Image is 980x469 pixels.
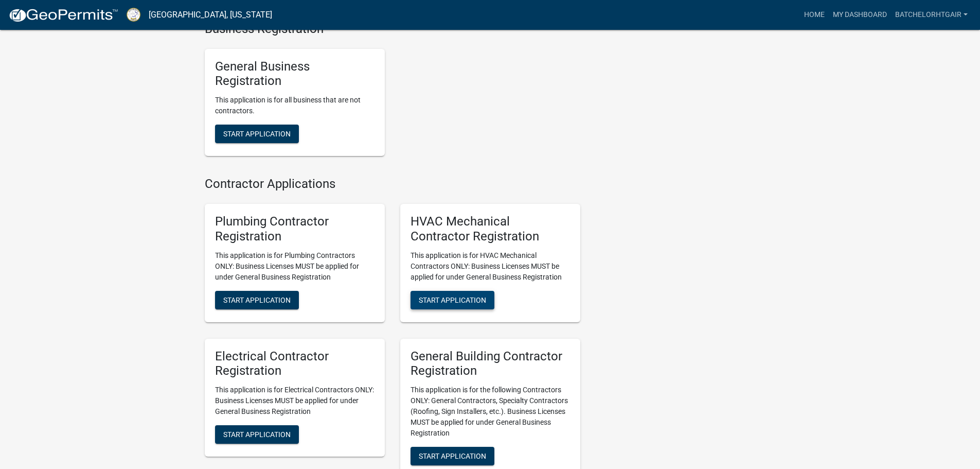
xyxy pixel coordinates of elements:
[411,385,570,439] p: This application is for the following Contractors ONLY: General Contractors, Specialty Contractor...
[411,214,570,244] h5: HVAC Mechanical Contractor Registration
[419,296,486,304] span: Start Application
[127,8,140,22] img: Putnam County, Georgia
[829,5,891,25] a: My Dashboard
[800,5,829,25] a: Home
[215,385,375,417] p: This application is for Electrical Contractors ONLY: Business Licenses MUST be applied for under ...
[215,250,375,283] p: This application is for Plumbing Contractors ONLY: Business Licenses MUST be applied for under Ge...
[419,452,486,460] span: Start Application
[215,59,375,89] h5: General Business Registration
[411,250,570,283] p: This application is for HVAC Mechanical Contractors ONLY: Business Licenses MUST be applied for u...
[149,6,272,24] a: [GEOGRAPHIC_DATA], [US_STATE]
[215,349,375,379] h5: Electrical Contractor Registration
[411,349,570,379] h5: General Building Contractor Registration
[215,125,299,143] button: Start Application
[223,296,291,304] span: Start Application
[205,177,580,192] h4: Contractor Applications
[215,214,375,244] h5: Plumbing Contractor Registration
[891,5,972,25] a: Batchelorhtgair
[411,291,494,309] button: Start Application
[215,425,299,444] button: Start Application
[215,95,375,116] p: This application is for all business that are not contractors.
[215,291,299,309] button: Start Application
[223,130,291,138] span: Start Application
[411,447,494,465] button: Start Application
[223,430,291,439] span: Start Application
